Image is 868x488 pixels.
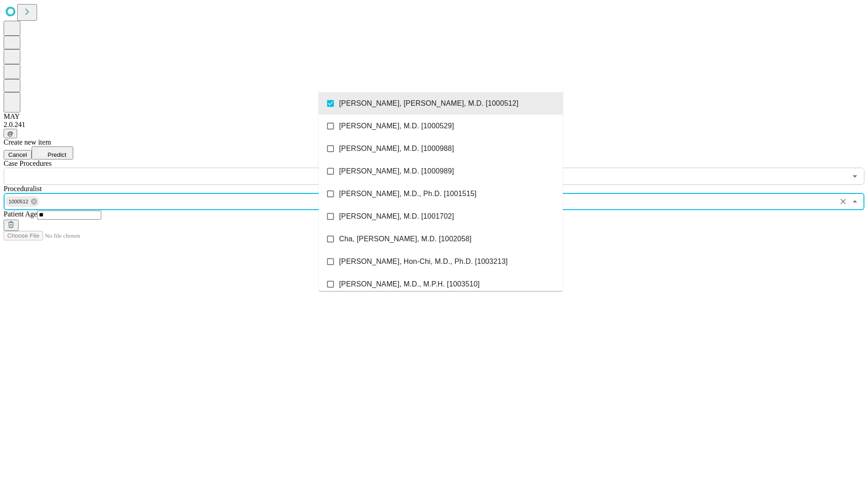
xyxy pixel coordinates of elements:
[4,185,42,192] span: Proceduralist
[339,211,454,222] span: [PERSON_NAME], M.D. [1001702]
[32,146,73,160] button: Predict
[4,150,32,160] button: Cancel
[339,98,519,109] span: [PERSON_NAME], [PERSON_NAME], M.D. [1000512]
[339,256,508,267] span: [PERSON_NAME], Hon-Chi, M.D., Ph.D. [1003213]
[339,121,454,131] span: [PERSON_NAME], M.D. [1000529]
[5,196,39,207] div: 1000512
[339,188,476,199] span: [PERSON_NAME], M.D., Ph.D. [1001515]
[5,197,32,207] span: 1000512
[339,166,454,177] span: [PERSON_NAME], M.D. [1000989]
[4,138,51,146] span: Create new item
[8,151,27,158] span: Cancel
[4,210,37,218] span: Patient Age
[339,143,454,154] span: [PERSON_NAME], M.D. [1000988]
[4,113,864,121] div: MAY
[339,234,472,244] span: Cha, [PERSON_NAME], M.D. [1002058]
[837,195,849,208] button: Clear
[4,160,52,167] span: Scheduled Procedure
[339,279,480,290] span: [PERSON_NAME], M.D., M.P.H. [1003510]
[7,130,14,137] span: @
[849,195,861,208] button: Close
[47,151,66,158] span: Predict
[849,170,861,183] button: Open
[4,121,864,129] div: 2.0.241
[4,129,17,138] button: @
